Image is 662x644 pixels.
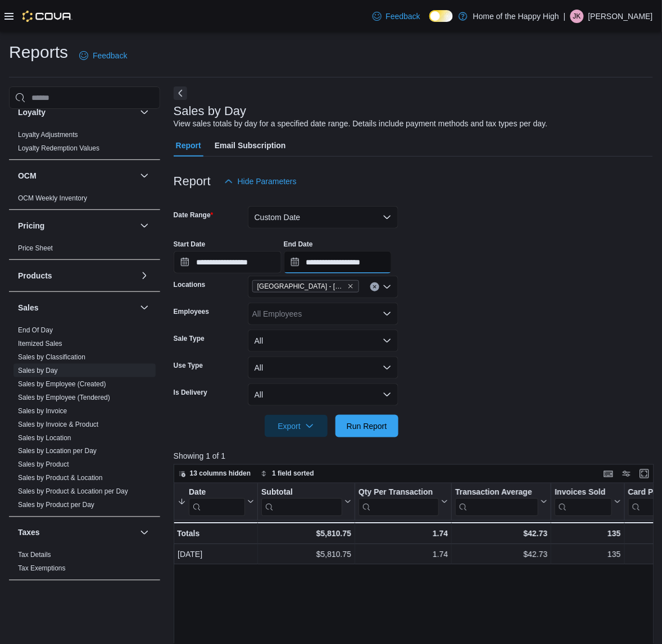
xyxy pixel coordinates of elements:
[174,86,187,100] button: Next
[261,527,351,541] div: $5,810.75
[138,169,151,182] button: OCM
[18,220,44,231] h3: Pricing
[18,353,85,361] a: Sales by Classification
[18,488,128,496] a: Sales by Product & Location per Day
[588,10,653,23] p: [PERSON_NAME]
[638,467,651,481] button: Enter fullscreen
[190,469,251,478] span: 13 columns hidden
[18,407,67,415] a: Sales by Invoice
[18,302,135,313] button: Sales
[18,353,85,362] span: Sales by Classification
[178,488,254,517] button: Date
[265,415,328,437] button: Export
[18,564,66,573] span: Tax Exemptions
[248,206,398,229] button: Custom Date
[174,175,211,188] h3: Report
[18,393,110,402] span: Sales by Employee (Tendered)
[248,383,398,406] button: All
[138,269,151,282] button: Products
[473,10,559,23] p: Home of the Happy High
[248,330,398,352] button: All
[284,240,313,249] label: End Date
[429,10,453,22] input: Dark Mode
[555,488,620,517] button: Invoices Sold
[261,488,351,517] button: Subtotal
[248,357,398,379] button: All
[18,170,135,181] button: OCM
[555,527,620,541] div: 135
[174,467,256,481] button: 13 columns hidden
[18,420,98,429] span: Sales by Invoice & Product
[455,527,547,541] div: $42.73
[174,388,207,397] label: Is Delivery
[18,501,94,509] a: Sales by Product per Day
[602,467,615,481] button: Keyboard shortcuts
[215,134,286,157] span: Email Subscription
[359,488,448,517] button: Qty Per Transaction
[174,104,247,118] h3: Sales by Day
[368,5,425,28] a: Feedback
[138,219,151,232] button: Pricing
[359,488,439,517] div: Qty Per Transaction
[238,176,297,187] span: Hide Parameters
[18,144,99,153] span: Loyalty Redemption Values
[18,447,97,455] a: Sales by Location per Day
[383,282,392,291] button: Open list of options
[176,134,201,157] span: Report
[455,488,547,517] button: Transaction Average
[257,281,345,292] span: [GEOGRAPHIC_DATA] - [GEOGRAPHIC_DATA] - Fire & Flower
[18,380,106,389] span: Sales by Employee (Created)
[18,433,71,442] span: Sales by Location
[174,307,209,316] label: Employees
[383,309,392,318] button: Open list of options
[18,302,39,313] h3: Sales
[18,326,53,334] a: End Of Day
[18,107,135,118] button: Loyalty
[18,551,51,559] a: Tax Details
[9,241,160,259] div: Pricing
[359,488,439,499] div: Qty Per Transaction
[18,270,135,281] button: Products
[18,244,53,253] span: Price Sheet
[9,549,160,580] div: Taxes
[178,549,254,562] div: [DATE]
[18,474,103,483] span: Sales by Product & Location
[174,334,205,343] label: Sale Type
[261,488,342,499] div: Subtotal
[18,474,103,482] a: Sales by Product & Location
[18,527,135,538] button: Taxes
[174,451,659,462] p: Showing 1 of 1
[370,282,379,291] button: Clear input
[18,407,67,415] span: Sales by Invoice
[93,50,127,61] span: Feedback
[359,527,448,541] div: 1.74
[18,194,87,203] span: OCM Weekly Inventory
[18,434,71,442] a: Sales by Location
[18,461,69,469] a: Sales by Product
[271,415,321,437] span: Export
[174,211,214,220] label: Date Range
[455,488,538,517] div: Transaction Average
[335,415,398,437] button: Run Report
[18,447,97,456] span: Sales by Location per Day
[174,361,203,370] label: Use Type
[18,394,110,401] a: Sales by Employee (Tendered)
[555,488,611,517] div: Invoices Sold
[555,549,620,562] div: 135
[347,421,387,432] span: Run Report
[252,280,359,293] span: Sylvan Lake - Hewlett Park Landing - Fire & Flower
[347,283,354,290] button: Remove Sylvan Lake - Hewlett Park Landing - Fire & Flower from selection in this group
[359,549,448,562] div: 1.74
[386,11,420,22] span: Feedback
[18,551,51,560] span: Tax Details
[455,549,547,562] div: $42.73
[455,488,538,499] div: Transaction Average
[9,41,68,63] h1: Reports
[18,565,66,573] a: Tax Exemptions
[220,170,301,193] button: Hide Parameters
[18,527,40,538] h3: Taxes
[18,270,52,281] h3: Products
[18,170,37,181] h3: OCM
[564,10,566,23] p: |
